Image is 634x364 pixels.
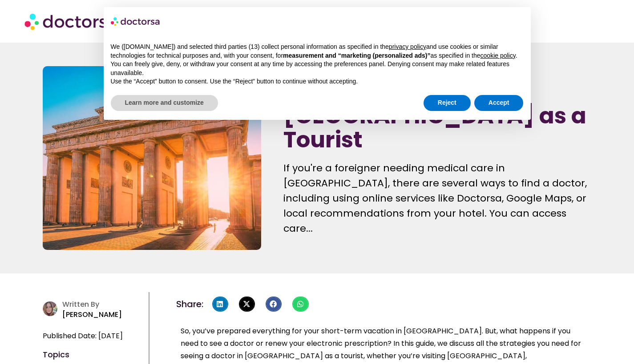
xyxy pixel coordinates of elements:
h4: Share: [176,300,203,309]
a: cookie policy [481,52,516,59]
img: logo [111,14,161,28]
a: privacy policy [389,43,426,50]
p: You can freely give, deny, or withdraw your consent at any time by accessing the preferences pane... [111,60,524,77]
div: Share on linkedin [212,297,228,312]
img: author [43,301,57,316]
div: If you're a foreigner needing medical care in [GEOGRAPHIC_DATA], there are several ways to find a... [283,161,591,236]
p: Use the “Accept” button to consent. Use the “Reject” button to continue without accepting. [111,77,524,86]
p: We ([DOMAIN_NAME]) and selected third parties (13) collect personal information as specified in t... [111,43,524,60]
button: Reject [424,95,471,111]
h4: Written By [62,300,144,309]
h4: Topics [43,351,144,358]
span: Published Date: [DATE] [43,330,123,342]
div: Share on whatsapp [292,297,308,312]
h1: Seeing a Doctor in [GEOGRAPHIC_DATA] as a Tourist [283,80,591,152]
button: Accept [474,95,524,111]
button: Learn more and customize [111,95,218,111]
p: [PERSON_NAME] [62,309,144,321]
strong: measurement and “marketing (personalized ads)” [283,52,430,59]
div: Share on x-twitter [239,297,255,312]
div: Share on facebook [266,297,282,312]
